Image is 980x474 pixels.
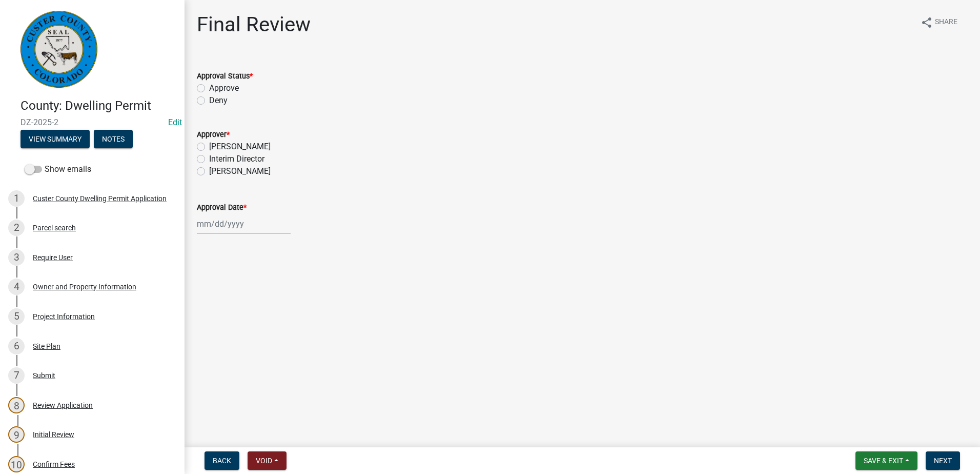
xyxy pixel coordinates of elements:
label: Deny [209,94,228,107]
h4: County: Dwelling Permit [21,98,176,113]
div: 4 [8,279,25,295]
button: Next [926,451,960,470]
i: share [921,16,933,29]
input: mm/dd/yyyy [197,213,291,234]
wm-modal-confirm: Edit Application Number [168,117,182,127]
span: Save & Exit [864,457,903,465]
label: Interim Director [209,153,264,165]
img: Custer County, Colorado [21,11,97,88]
div: Parcel search [33,224,76,231]
div: Review Application [33,402,93,409]
span: Back [213,457,231,465]
button: Void [248,451,287,470]
label: Approve [209,82,239,94]
label: [PERSON_NAME] [209,141,271,153]
label: Approver [197,131,230,139]
span: Share [935,16,957,29]
div: 5 [8,308,25,325]
div: Owner and Property Information [33,283,136,290]
wm-modal-confirm: Notes [94,135,133,144]
div: 2 [8,220,25,236]
span: Void [256,457,272,465]
div: 7 [8,367,25,384]
label: [PERSON_NAME] [209,165,271,177]
div: Site Plan [33,343,60,350]
div: 9 [8,426,25,443]
button: shareShare [912,12,966,32]
label: Approval Status [197,73,253,80]
div: Require User [33,254,73,261]
div: Custer County Dwelling Permit Application [33,195,167,202]
button: Save & Exit [855,451,917,470]
div: 10 [8,456,25,472]
label: Show emails [25,163,91,175]
div: 3 [8,249,25,266]
div: 6 [8,338,25,354]
wm-modal-confirm: Summary [21,135,90,144]
span: Next [934,457,952,465]
h1: Final Review [197,12,311,37]
div: Project Information [33,313,95,320]
label: Approval Date [197,204,247,211]
div: Confirm Fees [33,461,75,468]
div: 1 [8,190,25,207]
span: DZ-2025-2 [21,117,164,127]
button: Back [205,451,239,470]
button: Notes [94,130,133,148]
a: Edit [168,117,182,127]
div: 8 [8,397,25,413]
button: View Summary [21,130,90,148]
div: Initial Review [33,431,74,438]
div: Submit [33,372,55,379]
